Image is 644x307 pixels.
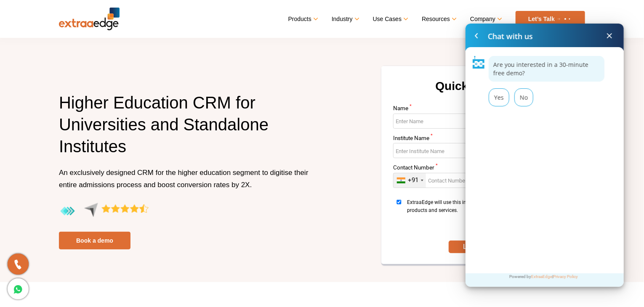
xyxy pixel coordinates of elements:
[509,267,580,287] div: Powered by |
[516,11,585,27] a: Let’s Talk
[488,30,533,50] div: Chat with us
[373,13,407,25] a: Use Cases
[470,13,501,25] a: Company
[393,106,474,114] label: Name
[59,232,130,249] a: Book a demo
[393,165,474,173] label: Contact Number
[59,203,149,220] img: aggregate-rating-by-users
[393,114,474,129] input: Enter Name
[393,200,405,204] input: ExtraaEdge will use this information to contact you about our products and services.
[422,13,455,25] a: Resources
[393,135,474,143] label: Institute Name
[59,169,309,189] span: An exclusively designed CRM for the higher education segment to digitise their entire admissions ...
[449,241,505,253] button: SUBMIT
[332,13,358,25] a: Industry
[553,274,578,279] a: Privacy Policy
[489,88,509,106] div: Yes
[393,173,474,188] input: Enter Contact Number
[391,76,559,106] h2: Quick Enquiry
[531,274,552,279] a: ExtraaEdge
[59,92,316,167] h1: Higher Education CRM for Universities and Standalone Institutes
[514,88,533,106] div: No
[394,173,426,188] div: India (भारत): +91
[408,176,418,184] div: +91
[393,143,474,158] input: Enter Institute Name
[493,61,600,77] p: Are you interested in a 30-minute free demo?
[288,13,317,25] a: Products
[407,198,555,230] span: ExtraaEdge will use this information to contact you about our products and services.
